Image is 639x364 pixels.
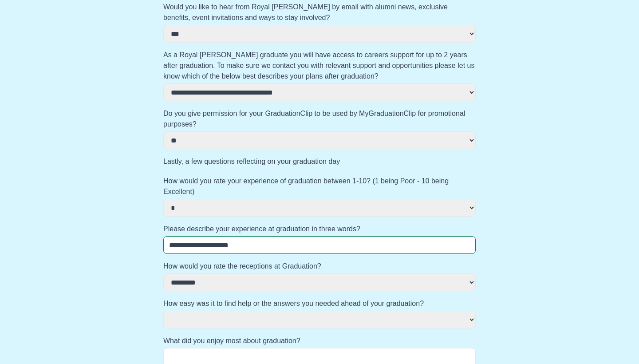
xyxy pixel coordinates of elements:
label: Please describe your experience at graduation in three words? [163,224,476,234]
label: Do you give permission for your GraduationClip to be used by MyGraduationClip for promotional pur... [163,108,476,130]
label: Would you like to hear from Royal [PERSON_NAME] by email with alumni news, exclusive benefits, ev... [163,2,476,23]
label: How easy was it to find help or the answers you needed ahead of your graduation? [163,298,476,309]
label: How would you rate your experience of graduation between 1-10? (1 being Poor - 10 being Excellent) [163,176,476,197]
label: What did you enjoy most about graduation? [163,336,476,346]
label: Lastly, a few questions reflecting on your graduation day [163,156,476,167]
label: How would you rate the receptions at Graduation? [163,261,476,272]
label: As a Royal [PERSON_NAME] graduate you will have access to careers support for up to 2 years after... [163,50,476,82]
